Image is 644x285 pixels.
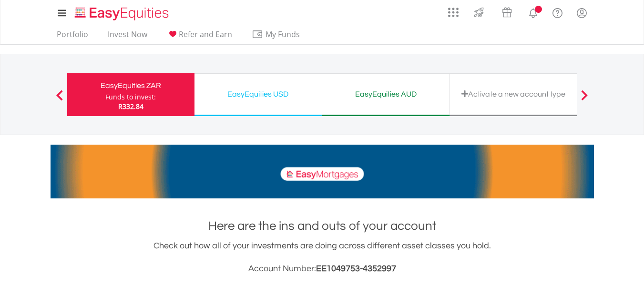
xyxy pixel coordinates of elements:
a: FAQ's and Support [545,2,570,21]
span: EE1049753-4352997 [316,264,396,273]
a: Notifications [521,2,545,21]
div: EasyEquities USD [200,88,316,101]
div: Funds to invest: [105,92,156,102]
span: R332.84 [118,102,143,111]
div: Activate a new account type [456,88,572,101]
a: Portfolio [53,29,92,44]
h3: Account Number: [51,262,594,275]
div: EasyEquities ZAR [73,79,189,92]
a: AppsGrid [442,2,465,18]
h1: Here are the ins and outs of your account [51,217,594,235]
a: Invest Now [104,29,151,44]
img: EasyMortage Promotion Banner [51,145,594,198]
a: My Profile [570,2,594,23]
span: My Funds [252,28,314,40]
img: EasyEquities_Logo.png [73,6,173,21]
div: EasyEquities AUD [328,88,444,101]
img: grid-menu-icon.svg [448,7,459,18]
img: vouchers-v2.svg [499,5,515,20]
img: thrive-v2.svg [471,5,487,20]
div: Check out how all of your investments are doing across different asset classes you hold. [51,239,594,275]
a: Refer and Earn [163,29,236,44]
a: Vouchers [493,2,521,20]
span: Refer and Earn [179,29,232,39]
a: Home page [71,2,173,21]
